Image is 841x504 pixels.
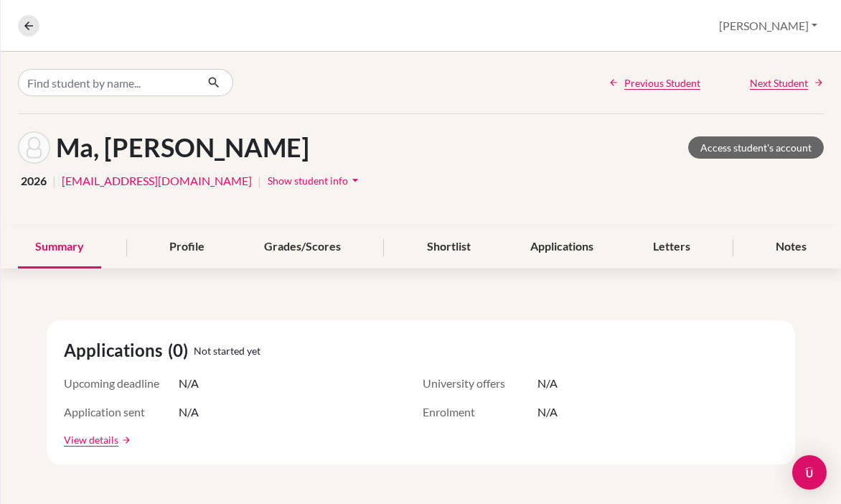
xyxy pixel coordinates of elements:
div: Profile [152,226,222,269]
button: Show student infoarrow_drop_down [267,169,363,192]
button: [PERSON_NAME] [713,12,824,39]
span: N/A [537,403,558,421]
img: Barron Ma's avatar [18,131,50,164]
a: arrow_forward [118,435,131,445]
span: Previous Student [624,75,700,90]
a: Previous Student [609,75,700,90]
span: | [52,172,56,190]
div: Grades/Scores [247,226,358,269]
div: Shortlist [410,226,488,269]
a: Next Student [750,75,824,90]
span: N/A [179,403,199,421]
a: View details [64,432,118,447]
span: | [258,172,261,190]
span: N/A [179,375,199,392]
input: Find student by name... [18,69,196,96]
span: Enrolment [423,403,537,421]
div: Summary [18,226,101,269]
span: Show student info [268,174,348,187]
div: Notes [758,226,824,269]
div: Open Intercom Messenger [792,455,827,490]
span: Applications [64,337,168,363]
div: Applications [513,226,611,269]
div: Letters [636,226,708,269]
span: University offers [423,375,537,392]
span: Application sent [64,403,179,421]
i: arrow_drop_down [348,173,362,187]
a: [EMAIL_ADDRESS][DOMAIN_NAME] [62,172,252,190]
a: Access student's account [688,136,824,159]
span: (0) [168,337,194,363]
span: Next Student [750,75,808,90]
span: Upcoming deadline [64,375,179,392]
span: N/A [537,375,558,392]
h1: Ma, [PERSON_NAME] [56,132,309,163]
span: Not started yet [194,343,260,358]
span: 2026 [21,172,47,190]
